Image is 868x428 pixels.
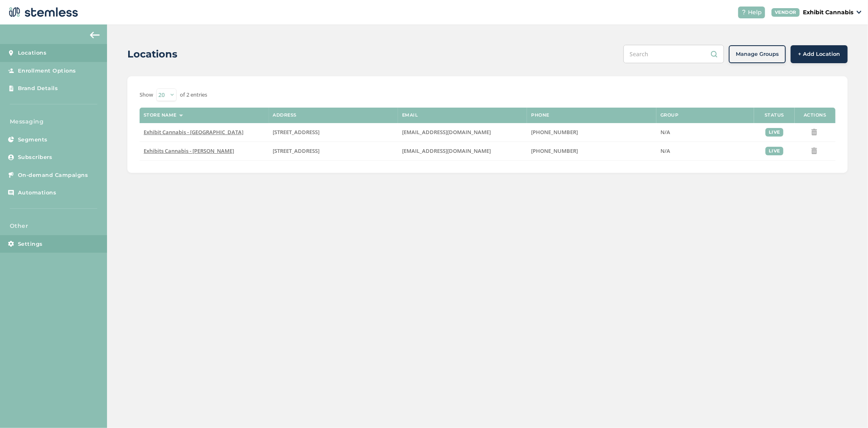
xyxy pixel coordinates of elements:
[736,50,779,58] span: Manage Groups
[273,147,320,154] span: [STREET_ADDRESS]
[273,129,394,136] label: 1033 River Street
[765,147,783,155] div: live
[273,113,297,118] label: Address
[144,113,177,118] label: Store name
[18,84,58,93] span: Brand Details
[660,148,750,154] label: N/A
[140,91,153,99] label: Show
[748,8,762,17] span: Help
[273,148,394,154] label: 4045 East Court Street
[144,148,265,154] label: Exhibits Cannabis - Burton
[402,113,418,118] label: Email
[531,113,549,118] label: Phone
[18,240,43,248] span: Settings
[18,171,88,179] span: On-demand Campaigns
[531,148,652,154] label: (810) 744-0998
[18,67,76,75] span: Enrollment Options
[531,128,578,136] span: [PHONE_NUMBER]
[273,128,320,136] span: [STREET_ADDRESS]
[827,389,868,428] iframe: Chat Widget
[127,47,177,62] h2: Locations
[144,129,265,136] label: Exhibit Cannabis - Port Huron
[144,147,234,154] span: Exhibits Cannabis - [PERSON_NAME]
[857,11,861,14] img: icon_down-arrow-small-66adaf34.svg
[18,49,47,57] span: Locations
[791,45,848,63] button: + Add Location
[741,10,746,15] img: icon-help-white-03924b79.svg
[18,153,52,161] span: Subscribers
[765,113,784,118] label: Status
[803,8,853,17] p: Exhibit Cannabis
[402,129,523,136] label: exhibit@exhibitcannabis.com
[623,45,724,63] input: Search
[7,4,78,20] img: logo-dark-0685b13c.svg
[179,115,183,117] img: icon-sort-1e1d7615.svg
[90,32,100,38] img: icon-arrow-back-accent-c549486e.svg
[765,128,783,137] div: live
[660,129,750,136] label: N/A
[18,136,48,144] span: Segments
[729,45,786,63] button: Manage Groups
[795,108,835,123] th: Actions
[772,8,800,17] div: VENDOR
[531,129,652,136] label: (810) 824-3777
[660,113,679,118] label: Group
[402,148,523,154] label: Mark@exhibitcannabis.com
[531,147,578,154] span: [PHONE_NUMBER]
[18,189,57,197] span: Automations
[180,91,207,99] label: of 2 entries
[144,128,243,136] span: Exhibit Cannabis - [GEOGRAPHIC_DATA]
[402,128,491,136] span: [EMAIL_ADDRESS][DOMAIN_NAME]
[402,147,491,154] span: [EMAIL_ADDRESS][DOMAIN_NAME]
[798,50,840,58] span: + Add Location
